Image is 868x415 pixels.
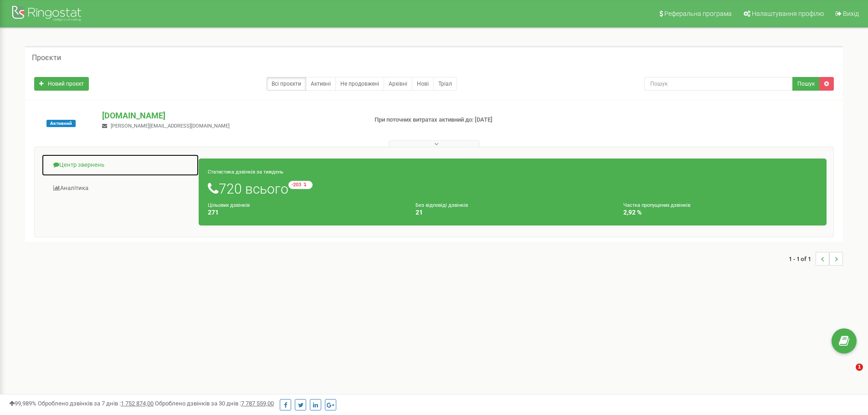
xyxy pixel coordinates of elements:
[433,77,457,91] a: Тріал
[792,77,820,91] button: Пошук
[41,154,199,176] a: Центр звернень
[32,54,61,62] h5: Проєкти
[155,400,274,407] span: Оброблено дзвінків за 30 днів :
[375,116,564,124] p: При поточних витратах активний до: [DATE]
[384,77,412,91] a: Архівні
[856,364,863,371] span: 1
[241,400,274,407] u: 7 787 559,00
[306,77,336,91] a: Активні
[102,110,360,122] p: [DOMAIN_NAME]
[267,77,306,91] a: Всі проєкти
[34,77,89,91] a: Новий проєкт
[623,209,817,216] h4: 2,92 %
[412,77,434,91] a: Нові
[644,77,793,91] input: Пошук
[288,181,313,189] small: -203
[46,120,76,127] span: Активний
[111,123,230,129] span: [PERSON_NAME][EMAIL_ADDRESS][DOMAIN_NAME]
[121,400,154,407] u: 1 752 874,00
[41,177,199,200] a: Аналiтика
[208,181,817,196] h1: 720 всього
[9,400,36,407] span: 99,989%
[837,364,859,385] iframe: Intercom live chat
[752,10,824,17] span: Налаштування профілю
[38,400,154,407] span: Оброблено дзвінків за 7 днів :
[208,169,283,175] small: Статистика дзвінків за тиждень
[623,202,690,208] small: Частка пропущених дзвінків
[843,10,859,17] span: Вихід
[416,202,468,208] small: Без відповіді дзвінків
[416,209,610,216] h4: 21
[789,243,843,275] nav: ...
[664,10,732,17] span: Реферальна програма
[789,252,816,266] span: 1 - 1 of 1
[208,202,250,208] small: Цільових дзвінків
[335,77,384,91] a: Не продовжені
[208,209,402,216] h4: 271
